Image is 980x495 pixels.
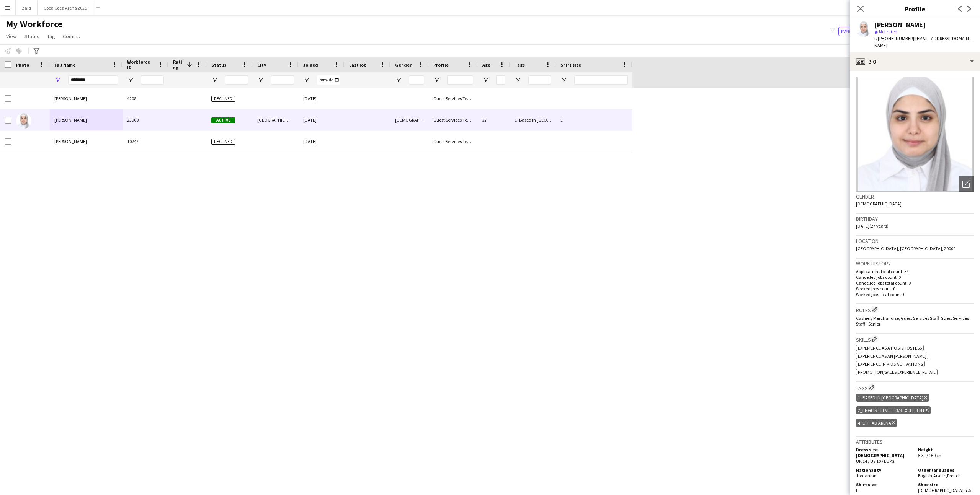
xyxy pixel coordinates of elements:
[856,419,897,427] div: 4_Etihad Arena
[211,117,235,123] span: Active
[856,467,912,473] h5: Nationality
[856,274,974,280] p: Cancelled jobs count: 0
[141,75,164,85] input: Workforce ID Filter Input
[856,201,902,207] span: [DEMOGRAPHIC_DATA]
[211,77,218,83] button: Open Filter Menu
[918,482,974,487] h5: Shoe size
[16,62,29,68] span: Photo
[856,286,974,291] p: Worked jobs count: 0
[858,345,922,351] span: Experience as a Host/Hostess
[395,62,412,68] span: Gender
[856,260,974,267] h3: Work history
[211,62,226,68] span: Status
[211,139,235,145] span: Declined
[127,59,155,70] span: Workforce ID
[496,75,505,85] input: Age Filter Input
[918,447,974,453] h5: Height
[211,96,235,102] span: Declined
[44,31,58,41] a: Tag
[317,75,340,85] input: Joined Filter Input
[271,75,294,85] input: City Filter Input
[528,75,551,85] input: Tags Filter Input
[122,88,168,109] div: 4208
[3,31,20,41] a: View
[482,77,489,83] button: Open Filter Menu
[856,394,929,402] div: 1_Based in [GEOGRAPHIC_DATA]
[429,88,478,109] div: Guest Services Team
[918,467,974,473] h5: Other languages
[856,473,877,479] span: Jordanian
[225,75,248,85] input: Status Filter Input
[6,18,62,30] span: My Workforce
[482,62,490,68] span: Age
[856,193,974,200] h3: Gender
[874,36,971,48] span: | [EMAIL_ADDRESS][DOMAIN_NAME]
[16,113,31,129] img: Lina Ahmad
[856,487,858,493] span: L
[21,31,42,41] a: Status
[856,291,974,297] p: Worked jobs total count: 0
[303,62,318,68] span: Joined
[478,109,510,130] div: 27
[390,109,429,130] div: [DEMOGRAPHIC_DATA]
[918,473,933,479] span: English ,
[299,88,345,109] div: [DATE]
[68,75,118,85] input: Full Name Filter Input
[303,77,310,83] button: Open Filter Menu
[54,117,87,123] span: [PERSON_NAME]
[856,482,912,487] h5: Shirt size
[838,27,879,36] button: Everyone12,886
[47,33,55,40] span: Tag
[850,4,980,14] h3: Profile
[429,109,478,130] div: Guest Services Team
[856,306,974,314] h3: Roles
[253,109,299,130] div: [GEOGRAPHIC_DATA]
[874,21,926,28] div: [PERSON_NAME]
[257,77,264,83] button: Open Filter Menu
[560,62,581,68] span: Shirt size
[514,77,521,83] button: Open Filter Menu
[850,52,980,71] div: Bio
[54,62,75,68] span: Full Name
[257,62,266,68] span: City
[447,75,473,85] input: Profile Filter Input
[856,246,955,251] span: [GEOGRAPHIC_DATA], [GEOGRAPHIC_DATA], 20000
[122,109,168,130] div: 23960
[879,29,897,34] span: Not rated
[54,138,87,144] span: [PERSON_NAME]
[856,238,974,244] h3: Location
[856,438,974,445] h3: Attributes
[856,406,931,414] div: 2_English Level = 3/3 Excellent
[32,46,41,55] app-action-btn: Advanced filters
[933,473,947,479] span: Arabic ,
[38,0,93,15] button: Coca Coca Arena 2025
[858,361,923,367] span: Experience in Kids Activations
[856,335,974,343] h3: Skills
[959,176,974,192] div: Open photos pop-in
[63,33,80,40] span: Comms
[299,109,345,130] div: [DATE]
[433,62,449,68] span: Profile
[874,36,914,41] span: t. [PHONE_NUMBER]
[858,353,926,359] span: Experience as an [PERSON_NAME]
[560,77,567,83] button: Open Filter Menu
[395,77,402,83] button: Open Filter Menu
[858,369,936,375] span: Promotion/Sales Experience: Retail
[947,473,961,479] span: French
[856,384,974,392] h3: Tags
[16,0,38,15] button: Zaid
[349,62,366,68] span: Last job
[856,77,974,192] img: Crew avatar or photo
[918,453,943,458] span: 5'3" / 160 cm
[127,77,134,83] button: Open Filter Menu
[856,269,974,274] p: Applications total count: 54
[122,131,168,152] div: 10247
[429,131,478,152] div: Guest Services Team
[574,75,628,85] input: Shirt size Filter Input
[54,77,61,83] button: Open Filter Menu
[433,77,440,83] button: Open Filter Menu
[510,109,556,130] div: 1_Based in [GEOGRAPHIC_DATA], 2_English Level = 3/3 Excellent, [GEOGRAPHIC_DATA]
[856,280,974,286] p: Cancelled jobs total count: 0
[856,215,974,222] h3: Birthday
[173,59,184,70] span: Rating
